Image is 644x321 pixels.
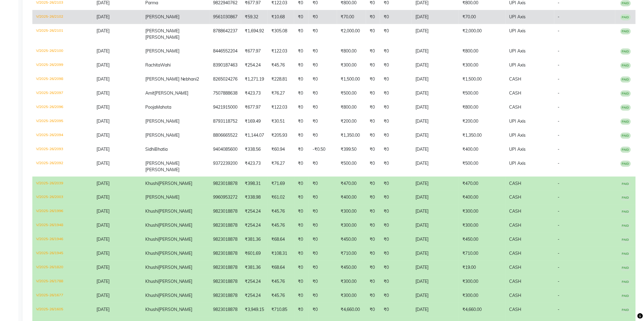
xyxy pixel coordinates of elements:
[145,237,158,242] span: Khushi
[337,191,366,205] td: ₹400.00
[509,28,526,34] span: UPI Axis
[558,161,560,166] span: -
[309,128,337,142] td: ₹0
[268,114,294,128] td: ₹30.51
[366,72,380,86] td: ₹0
[309,86,337,100] td: ₹0
[294,58,309,72] td: ₹0
[558,62,560,68] span: -
[241,261,268,275] td: ₹381.36
[145,76,199,82] span: [PERSON_NAME] Nebhani2
[309,24,337,44] td: ₹0
[620,63,631,69] span: PAID
[209,205,241,219] td: 9823018878
[209,128,241,142] td: 8806665522
[412,44,459,58] td: [DATE]
[96,48,110,54] span: [DATE]
[96,181,110,186] span: [DATE]
[32,86,93,100] td: V/2025-26/2097
[309,10,337,24] td: ₹0
[241,58,268,72] td: ₹254.24
[145,104,156,110] span: Pooja
[241,247,268,261] td: ₹601.69
[294,24,309,44] td: ₹0
[32,157,93,177] td: V/2025-26/2092
[209,44,241,58] td: 8446552204
[32,100,93,114] td: V/2025-26/2096
[32,10,93,24] td: V/2025-26/2102
[294,142,309,157] td: ₹0
[509,62,526,68] span: UPI Axis
[337,157,366,177] td: ₹500.00
[209,114,241,128] td: 8793118752
[509,76,522,82] span: CASH
[459,191,506,205] td: ₹400.00
[337,142,366,157] td: ₹399.50
[366,44,380,58] td: ₹0
[620,195,631,201] span: PAID
[209,157,241,177] td: 9372239200
[268,219,294,233] td: ₹45.76
[145,181,158,186] span: Khushi
[366,100,380,114] td: ₹0
[366,177,380,191] td: ₹0
[96,146,110,152] span: [DATE]
[366,24,380,44] td: ₹0
[96,62,110,68] span: [DATE]
[158,181,193,186] span: [PERSON_NAME]
[96,209,110,214] span: [DATE]
[209,247,241,261] td: 9823018878
[337,72,366,86] td: ₹1,500.00
[459,24,506,44] td: ₹2,000.00
[209,100,241,114] td: 9421915000
[268,86,294,100] td: ₹76.27
[366,58,380,72] td: ₹0
[380,247,412,261] td: ₹0
[309,142,337,157] td: -₹0.50
[558,209,560,214] span: -
[294,157,309,177] td: ₹0
[509,146,526,152] span: UPI Axis
[96,251,110,256] span: [DATE]
[209,191,241,205] td: 9960953272
[268,261,294,275] td: ₹68.64
[620,91,631,97] span: PAID
[268,24,294,44] td: ₹305.08
[412,128,459,142] td: [DATE]
[309,100,337,114] td: ₹0
[32,72,93,86] td: V/2025-26/2098
[294,86,309,100] td: ₹0
[32,177,93,191] td: V/2025-26/2039
[96,90,110,96] span: [DATE]
[380,72,412,86] td: ₹0
[337,233,366,247] td: ₹450.00
[459,100,506,114] td: ₹800.00
[459,86,506,100] td: ₹500.00
[366,205,380,219] td: ₹0
[32,142,93,157] td: V/2025-26/2093
[558,28,560,34] span: -
[558,195,560,200] span: -
[268,191,294,205] td: ₹61.02
[337,128,366,142] td: ₹1,350.00
[309,72,337,86] td: ₹0
[309,219,337,233] td: ₹0
[558,90,560,96] span: -
[268,10,294,24] td: ₹10.68
[294,205,309,219] td: ₹0
[32,128,93,142] td: V/2025-26/2094
[380,44,412,58] td: ₹0
[620,0,631,6] span: PAID
[366,157,380,177] td: ₹0
[412,247,459,261] td: [DATE]
[412,58,459,72] td: [DATE]
[96,104,110,110] span: [DATE]
[412,86,459,100] td: [DATE]
[459,72,506,86] td: ₹1,500.00
[412,233,459,247] td: [DATE]
[32,205,93,219] td: V/2025-26/1996
[241,191,268,205] td: ₹338.98
[241,177,268,191] td: ₹398.31
[96,132,110,138] span: [DATE]
[459,233,506,247] td: ₹450.00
